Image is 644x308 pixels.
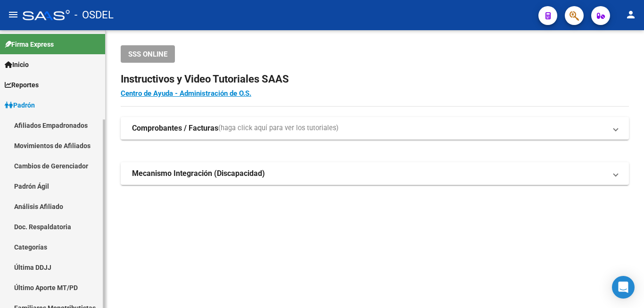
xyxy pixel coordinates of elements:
[8,9,19,20] mat-icon: menu
[121,162,629,185] mat-expansion-panel-header: Mecanismo Integración (Discapacidad)
[121,89,251,98] a: Centro de Ayuda - Administración de O.S.
[128,50,167,58] span: SSS ONLINE
[218,123,339,133] span: (haga click aquí para ver los tutoriales)
[5,80,39,90] span: Reportes
[625,9,636,20] mat-icon: person
[5,59,29,70] span: Inicio
[121,117,629,140] mat-expansion-panel-header: Comprobantes / Facturas(haga click aquí para ver los tutoriales)
[132,123,218,133] strong: Comprobantes / Facturas
[121,45,175,63] button: SSS ONLINE
[132,168,265,179] strong: Mecanismo Integración (Discapacidad)
[612,276,635,299] div: Open Intercom Messenger
[121,70,629,88] h2: Instructivos y Video Tutoriales SAAS
[5,39,54,50] span: Firma Express
[5,100,35,110] span: Padrón
[74,5,114,25] span: - OSDEL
